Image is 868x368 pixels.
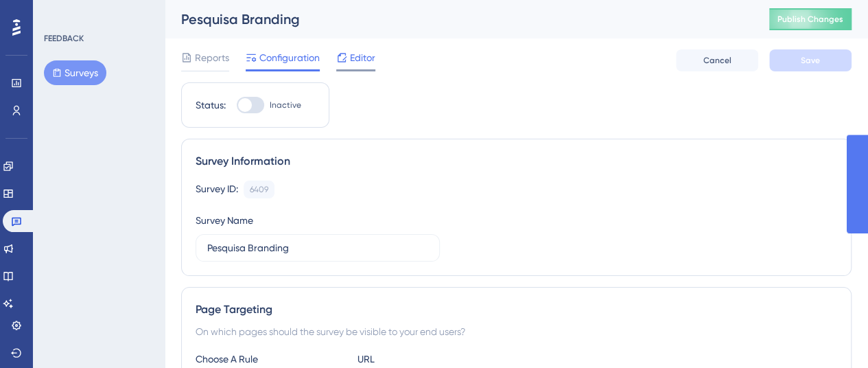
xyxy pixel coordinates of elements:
[196,301,837,318] div: Page Targeting
[769,49,852,71] button: Save
[207,240,428,255] input: Type your Survey name
[195,49,229,66] span: Reports
[357,351,508,367] div: URL
[44,60,106,85] button: Surveys
[676,49,758,71] button: Cancel
[769,8,852,30] button: Publish Changes
[350,49,375,66] span: Editor
[777,14,843,25] span: Publish Changes
[196,323,837,340] div: On which pages should the survey be visible to your end users?
[44,33,84,44] div: FEEDBACK
[801,55,820,66] span: Save
[270,100,301,111] span: Inactive
[196,153,837,170] div: Survey Information
[250,184,268,195] div: 6409
[181,10,735,29] div: Pesquisa Branding
[259,49,320,66] span: Configuration
[703,55,731,66] span: Cancel
[196,97,226,113] div: Status:
[196,181,238,198] div: Survey ID:
[196,351,347,367] div: Choose A Rule
[196,212,253,229] div: Survey Name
